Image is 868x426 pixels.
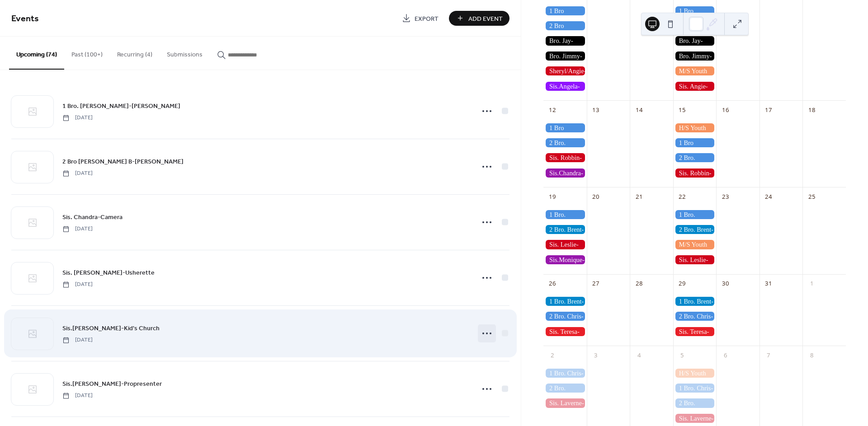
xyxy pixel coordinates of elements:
div: 2 Bro. David-Usher [543,384,587,393]
div: Bro. Jimmy-Propresenter [673,51,717,61]
div: 22 [676,191,688,203]
div: Sheryl/Angie-Usherettes [543,66,587,75]
span: [DATE] [62,225,93,233]
span: 1 Bro. [PERSON_NAME]-[PERSON_NAME] [62,102,180,111]
div: 1 Bro. Adam-Usher [673,210,717,219]
a: Sis.[PERSON_NAME]-Kid's Church [62,323,160,333]
div: Sis. Teresa-Usherette [543,327,587,336]
div: 1 Bro Jonathan B-Usher [543,6,587,15]
div: Sis. Robbin-Usherette [543,153,587,162]
a: 2 Bro [PERSON_NAME] B-[PERSON_NAME] [62,156,184,167]
div: 2 Bro. Adam-Usher [673,153,717,162]
div: Sis. Laverne-Usherette [543,398,587,407]
div: Sis. Angie-Usherette [673,82,717,91]
div: 1 Bro. Chris-Usher [543,369,587,378]
div: 19 [547,191,558,203]
div: 30 [719,278,731,290]
div: 21 [633,191,645,203]
span: [DATE] [62,169,93,178]
div: 23 [719,191,731,203]
div: 24 [763,191,774,203]
div: 26 [547,278,558,290]
span: [DATE] [62,392,93,400]
div: 1 Bro Jonathan B-Usher [673,6,717,15]
div: Sis. Leslie-Usherette [543,240,587,249]
span: [DATE] [62,281,93,289]
div: Sis.Angela-Kid's Church [543,82,587,91]
div: 16 [719,104,731,116]
div: 25 [806,191,818,203]
span: Sis. Chandra-Camera [62,213,123,222]
div: Sis.Monique-Kid's Church [543,255,587,264]
div: 7 [763,350,774,361]
div: Bro. Jay-Camera [673,36,717,45]
a: 1 Bro. [PERSON_NAME]-[PERSON_NAME] [62,101,180,111]
div: 4 [633,350,645,361]
div: Sis. Teresa-Usherette [673,327,717,336]
div: 29 [676,278,688,290]
span: [DATE] [62,114,93,122]
div: 17 [763,104,774,116]
button: Add Event [449,11,509,26]
div: 2 Bro Jonathan M-Usher [543,21,587,30]
div: 2 Bro. Brent-Usher [673,225,717,234]
div: 13 [590,104,602,116]
div: 18 [806,104,818,116]
span: [DATE] [62,336,93,344]
div: M/S Youth Bible Study - Sis Teresa [673,66,717,75]
a: Export [395,11,445,26]
span: Events [11,10,39,28]
div: 1 Bro Jonathan M-Usher [543,123,587,132]
div: 15 [676,104,688,116]
div: 1 Bro. Adam-Usher [543,210,587,219]
button: Submissions [160,37,210,69]
span: Sis. [PERSON_NAME]-Usherette [62,268,155,278]
div: Sis.Chandra-Kid's Church [543,169,587,178]
span: Sis.[PERSON_NAME]-Propresenter [62,379,162,389]
button: Recurring (4) [110,37,160,69]
div: 20 [590,191,602,203]
div: 1 [806,278,818,290]
span: Add Event [468,14,503,23]
div: 1 Bro Jonathan M-Usher [673,138,717,147]
div: 2 Bro. Adam-Usher [543,138,587,147]
div: 28 [633,278,645,290]
div: 6 [719,350,731,361]
div: 8 [806,350,818,361]
div: 3 [590,350,602,361]
div: 27 [590,278,602,290]
div: 2 Bro. Chris-Usher [673,312,717,321]
div: 12 [547,104,558,116]
button: Past (100+) [64,37,110,69]
div: 2 [547,350,558,361]
a: Sis. [PERSON_NAME]-Usherette [62,267,155,278]
div: 14 [633,104,645,116]
div: M/S Youth Bible Study - Sis Teresa [673,240,717,249]
div: Bro. Jay-Camera [543,36,587,45]
div: 2 Bro. David-Usher [673,398,717,407]
div: 1 Bro. Chris-Usher [673,384,717,393]
div: 31 [763,278,774,290]
span: Export [415,14,439,23]
span: 2 Bro [PERSON_NAME] B-[PERSON_NAME] [62,157,184,167]
button: Upcoming (74) [9,37,64,70]
div: Sis. Robbin-Usherette [673,169,717,178]
div: 2 Bro. Chris-Usher [543,312,587,321]
div: Sis. Leslie-Usherette [673,255,717,264]
a: Sis. Chandra-Camera [62,212,123,222]
div: 2 Bro. Brent-Usher [543,225,587,234]
div: Sis. Laverne-Usherette [673,414,717,423]
a: Sis.[PERSON_NAME]-Propresenter [62,379,162,389]
div: H/S Youth Bible Study - Bro. Jonathan Burr [673,369,717,378]
div: 1 Bro. Brent-Usher [543,297,587,306]
div: 5 [676,350,688,361]
div: 1 Bro. Brent-Usher [673,297,717,306]
span: Sis.[PERSON_NAME]-Kid's Church [62,324,160,333]
div: H/S Youth Bible Study - Bro. Jonathan Burr [673,123,717,132]
div: Bro. Jimmy-Propresenter [543,51,587,61]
